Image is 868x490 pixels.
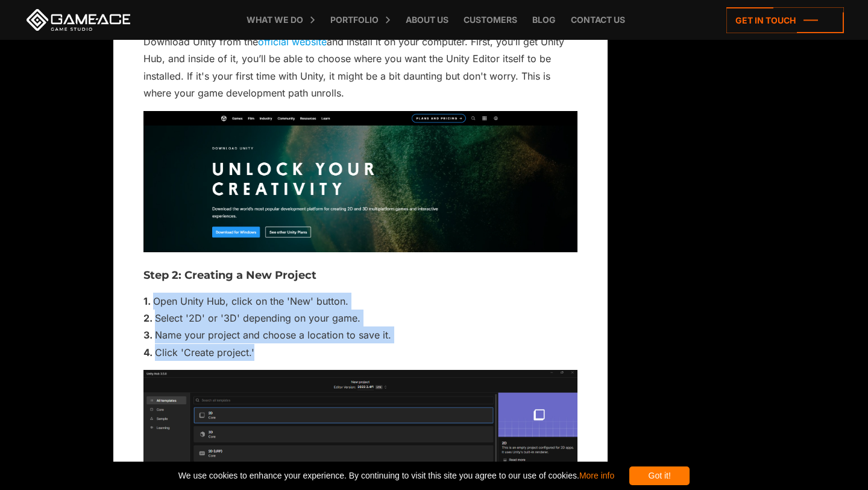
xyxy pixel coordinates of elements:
li: Open Unity Hub, click on the 'New' button. [143,293,577,310]
div: Got it! [629,466,690,485]
li: Name your project and choose a location to save it. [143,326,577,343]
li: Click 'Create project.' [143,344,577,361]
li: Select '2D' or '3D' depending on your game. [143,310,577,326]
a: Get in touch [726,7,844,33]
p: Download Unity from the and install it on your computer. First, you’ll get Unity Hub, and inside ... [143,33,577,102]
a: official website [258,36,327,48]
span: We use cookies to enhance your experience. By continuing to visit this site you agree to our use ... [178,466,614,485]
h3: Step 2: Creating a New Project [143,270,577,282]
img: how to make a game in unity [143,111,577,252]
a: More info [579,471,614,480]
